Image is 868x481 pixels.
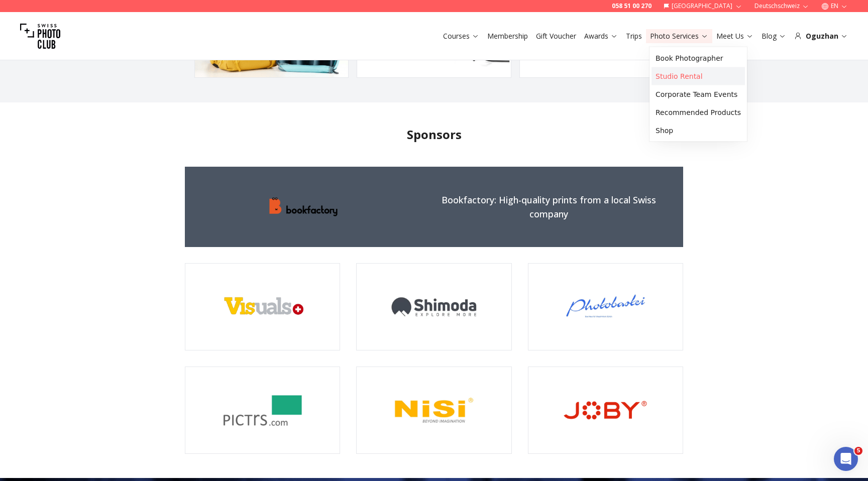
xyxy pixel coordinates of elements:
a: Awards [584,31,618,41]
button: Awards [580,29,622,43]
a: Corporate Team Events [652,85,745,103]
a: Gift Voucher [536,31,576,41]
a: Blog [762,31,786,41]
a: Membership [487,31,528,41]
img: Swiss photo club [20,16,60,56]
a: Recommended Products [652,103,745,122]
iframe: Intercom live chat [834,447,858,471]
img: Joby [528,367,683,453]
button: Courses [439,29,483,43]
a: Courses [443,31,479,41]
a: Studio Rental [652,67,745,85]
button: Meet Us [712,29,757,43]
button: Membership [483,29,532,43]
img: Nisi [357,367,511,453]
a: Trips [626,31,642,41]
a: Meet Us [716,31,753,41]
div: Oguzhan [794,31,848,41]
img: Photobastei [528,264,683,350]
button: Blog [757,29,790,43]
img: Shimoda [357,264,511,350]
a: Shop [652,122,745,140]
img: Pictrs [185,367,340,453]
img: Visuals [185,264,340,350]
p: Bookfactory: High-quality prints from a local Swiss company [438,193,659,221]
a: 058 51 00 270 [612,2,652,10]
span: 5 [854,447,862,455]
img: Bookfactory: High-quality prints from a local Swiss company [193,175,414,239]
button: Photo Services [646,29,712,43]
button: Trips [622,29,646,43]
a: Book Photographer [652,49,745,67]
h2: Sponsors [407,127,462,143]
a: Photo Services [650,31,708,41]
button: Gift Voucher [532,29,580,43]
